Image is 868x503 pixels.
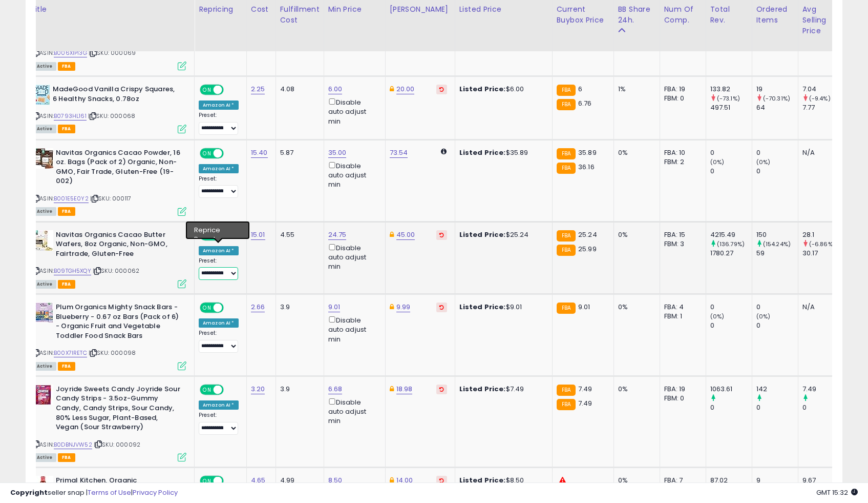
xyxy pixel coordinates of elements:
[710,321,752,330] div: 0
[802,249,844,258] div: 30.17
[88,112,135,120] span: | SKU: 000068
[578,162,595,172] span: 36.16
[54,267,91,275] a: B09TGH5XQY
[756,158,771,166] small: (0%)
[251,148,268,158] a: 15.40
[199,4,242,15] div: Repricing
[328,314,377,344] div: Disable auto adjust min
[53,85,177,106] b: MadeGood Vanilla Crispy Squares, 6 Healthy Snacks, 0.78oz
[664,385,698,394] div: FBA: 19
[710,385,752,394] div: 1063.61
[710,230,752,239] div: 4215.49
[58,125,75,133] span: FBA
[56,148,180,189] b: Navitas Organics Cacao Powder, 16 oz. Bags (Pack of 2) Organic, Non-GMO, Fair Trade, Gluten-Free ...
[222,86,239,94] span: OFF
[557,148,576,159] small: FBA
[328,4,381,15] div: Min Price
[251,384,265,394] a: 3.20
[618,4,655,26] div: BB Share 24h.
[618,85,652,94] div: 1%
[93,267,139,275] span: | SKU: 000062
[54,112,87,120] a: B0793HL161
[54,49,87,57] a: B006X1P13G
[763,94,790,103] small: (-70.31%)
[756,103,798,112] div: 64
[201,231,214,239] span: ON
[756,403,798,412] div: 0
[664,239,698,249] div: FBM: 3
[89,349,136,357] span: | SKU: 000098
[710,249,752,258] div: 1780.27
[33,207,56,216] span: All listings currently available for purchase on Amazon
[390,148,408,158] a: 73.54
[618,303,652,312] div: 0%
[33,85,50,105] img: 61KScibsACL._SL40_.jpg
[578,98,592,108] span: 6.76
[328,96,377,126] div: Disable auto adjust min
[222,231,239,239] span: OFF
[251,84,265,94] a: 2.25
[557,85,576,96] small: FBA
[717,94,740,103] small: (-73.1%)
[280,148,316,157] div: 5.87
[459,148,544,157] div: $35.89
[222,149,239,157] span: OFF
[328,396,377,426] div: Disable auto adjust min
[199,100,239,110] div: Amazon AI *
[578,398,592,408] span: 7.49
[557,230,576,242] small: FBA
[710,303,752,312] div: 0
[396,84,415,94] a: 20.00
[557,4,609,26] div: Current Buybox Price
[710,4,748,26] div: Total Rev.
[710,103,752,112] div: 497.51
[578,148,597,157] span: 35.89
[133,488,178,497] a: Privacy Policy
[459,84,506,94] b: Listed Price:
[33,303,53,323] img: 510JTLfGr-L._SL40_.jpg
[459,230,544,239] div: $25.24
[222,304,239,312] span: OFF
[10,488,48,497] strong: Copyright
[199,112,239,135] div: Preset:
[33,453,56,462] span: All listings currently available for purchase on Amazon
[756,303,798,312] div: 0
[58,453,75,462] span: FBA
[717,240,745,248] small: (136.79%)
[58,62,75,71] span: FBA
[802,148,836,157] div: N/A
[251,4,271,15] div: Cost
[328,242,377,272] div: Disable auto adjust min
[33,148,53,169] img: 51oihac134S._SL40_.jpg
[251,302,265,312] a: 2.66
[578,84,582,94] span: 6
[280,85,316,94] div: 4.08
[94,440,140,449] span: | SKU: 000092
[199,164,239,173] div: Amazon AI *
[33,230,53,251] img: 41vma1ByHML._SL40_.jpg
[33,125,56,133] span: All listings currently available for purchase on Amazon
[88,488,131,497] a: Terms of Use
[201,149,214,157] span: ON
[756,321,798,330] div: 0
[756,230,798,239] div: 150
[199,330,239,353] div: Preset:
[10,488,178,498] div: seller snap | |
[756,167,798,176] div: 0
[816,488,858,497] span: 2025-10-8 15:32 GMT
[251,230,265,240] a: 15.01
[710,312,725,320] small: (0%)
[459,85,544,94] div: $6.00
[618,148,652,157] div: 0%
[89,49,136,57] span: | SKU: 000069
[664,303,698,312] div: FBA: 4
[756,312,771,320] small: (0%)
[802,4,840,36] div: Avg Selling Price
[328,160,377,190] div: Disable auto adjust min
[664,4,702,26] div: Num of Comp.
[328,148,347,158] a: 35.00
[664,148,698,157] div: FBA: 10
[710,85,752,94] div: 133.82
[90,194,131,203] span: | SKU: 000117
[710,403,752,412] div: 0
